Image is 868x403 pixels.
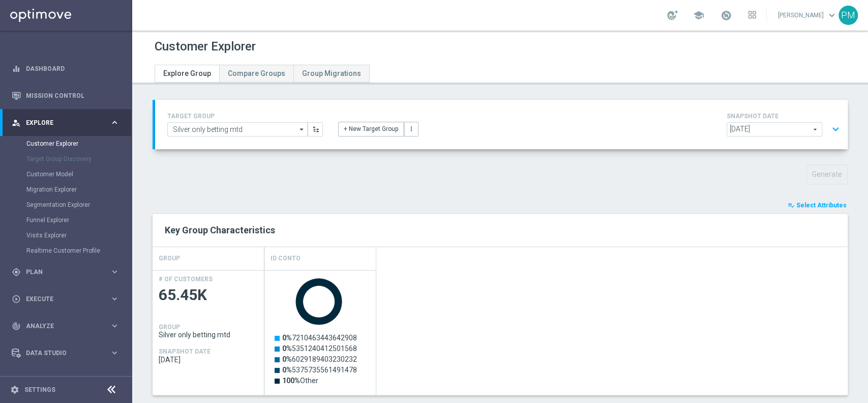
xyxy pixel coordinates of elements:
a: Visits Explorer [26,231,106,239]
div: Target Group Discovery [26,151,131,167]
i: more_vert [408,125,415,132]
button: + New Target Group [338,122,404,136]
button: play_circle_outline Execute keyboard_arrow_right [11,295,120,303]
a: Optibot [26,366,106,393]
button: expand_more [828,120,843,139]
i: playlist_add_check [788,202,795,209]
span: Explore [26,120,110,126]
tspan: 100% [282,377,300,385]
button: Generate [806,165,848,184]
span: Group Migrations [302,69,361,77]
h4: GROUP [159,250,180,267]
tspan: 0% [282,366,292,374]
h4: GROUP [159,324,180,331]
text: 6029189403230232 [282,355,357,363]
div: Plan [12,267,110,277]
input: Select Existing or Create New [167,122,308,137]
span: Plan [26,269,110,275]
a: Segmentation Explorer [26,201,106,209]
span: Explore Group [163,69,211,77]
a: [PERSON_NAME]keyboard_arrow_down [777,8,839,23]
tspan: 0% [282,334,292,342]
div: Customer Explorer [26,136,131,151]
h4: Id Conto [271,250,301,267]
tspan: 0% [282,355,292,363]
span: school [693,10,704,21]
i: track_changes [12,321,21,331]
h2: Key Group Characteristics [165,224,835,236]
button: gps_fixed Plan keyboard_arrow_right [11,268,120,276]
div: TARGET GROUP arrow_drop_down + New Target Group more_vert SNAPSHOT DATE arrow_drop_down expand_more [167,110,835,139]
div: Dashboard [12,55,119,82]
text: 5375735561491478 [282,366,357,374]
a: Mission Control [26,82,119,109]
i: equalizer [12,64,21,73]
a: Settings [24,387,55,393]
span: 65.45K [159,285,258,305]
button: Mission Control [11,92,120,100]
h4: SNAPSHOT DATE [727,113,844,120]
a: Funnel Explorer [26,216,106,224]
tspan: 0% [282,344,292,353]
h1: Customer Explorer [155,39,256,54]
span: Execute [26,296,110,302]
div: Optibot [12,366,119,393]
i: keyboard_arrow_right [110,348,119,358]
a: Customer Model [26,170,106,178]
div: Realtime Customer Profile [26,243,131,258]
div: Segmentation Explorer [26,197,131,212]
div: Analyze [12,321,110,331]
i: lightbulb [12,375,21,385]
h4: TARGET GROUP [167,113,323,120]
div: Customer Model [26,167,131,182]
span: Silver only betting mtd [159,331,258,339]
div: Press SPACE to select this row. [264,270,376,395]
text: Other [282,377,318,385]
button: equalizer Dashboard [11,65,120,73]
i: person_search [12,118,21,127]
div: Mission Control [12,82,119,109]
i: keyboard_arrow_right [110,267,119,277]
div: Funnel Explorer [26,212,131,228]
div: PM [839,6,858,25]
i: keyboard_arrow_right [110,294,119,304]
span: 2025-09-11 [159,356,258,364]
text: 7210463443642908 [282,334,357,342]
span: Select Attributes [796,202,847,209]
button: more_vert [404,122,418,136]
button: person_search Explore keyboard_arrow_right [11,119,120,127]
a: Migration Explorer [26,185,106,194]
span: Compare Groups [228,69,285,77]
h4: SNAPSHOT DATE [159,348,211,355]
div: Explore [12,118,110,127]
ul: Tabs [155,65,370,83]
button: Data Studio keyboard_arrow_right [11,349,120,357]
i: arrow_drop_down [297,123,307,136]
text: 5351240412501568 [282,344,357,353]
div: Execute [12,294,110,304]
a: Realtime Customer Profile [26,247,106,255]
button: playlist_add_check Select Attributes [787,200,848,211]
i: gps_fixed [12,267,21,277]
div: Migration Explorer [26,182,131,197]
span: Data Studio [26,350,110,356]
i: keyboard_arrow_right [110,118,119,127]
i: settings [10,385,19,394]
div: Visits Explorer [26,228,131,243]
a: Dashboard [26,55,119,82]
span: keyboard_arrow_down [826,10,837,21]
div: Data Studio [12,348,110,358]
i: play_circle_outline [12,294,21,304]
h4: # OF CUSTOMERS [159,276,213,283]
i: keyboard_arrow_right [110,321,119,331]
button: track_changes Analyze keyboard_arrow_right [11,322,120,330]
a: Customer Explorer [26,140,106,148]
div: Press SPACE to select this row. [153,270,264,395]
